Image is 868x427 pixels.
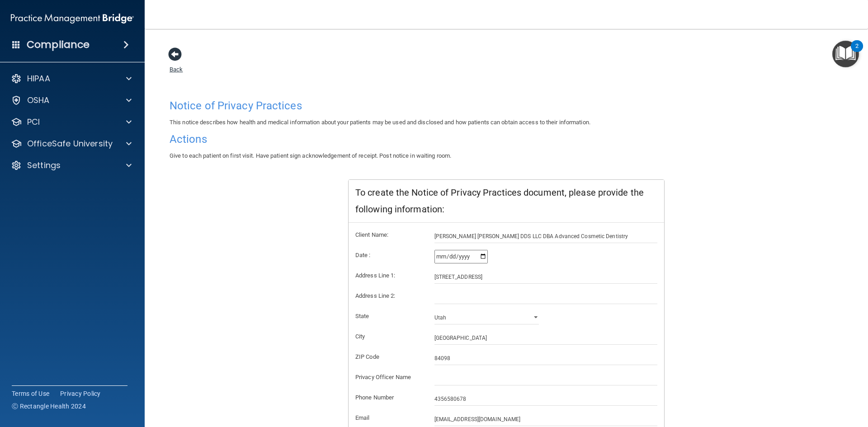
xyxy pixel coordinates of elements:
h4: Actions [170,133,843,145]
h4: Compliance [27,38,90,51]
label: Address Line 1: [349,270,428,281]
div: 2 [855,46,859,58]
div: To create the Notice of Privacy Practices document, please provide the following information: [349,180,664,223]
label: Address Line 2: [349,291,428,301]
span: This notice describes how health and medical information about your patients may be used and disc... [170,119,590,126]
a: Settings [11,160,132,171]
a: HIPAA [11,73,132,84]
a: OfficeSafe University [11,138,132,149]
a: Back [170,55,183,73]
label: Date : [349,250,428,261]
label: ZIP Code [349,352,428,362]
button: Open Resource Center, 2 new notifications [832,41,859,67]
a: Privacy Policy [60,389,101,398]
label: City [349,331,428,342]
a: PCI [11,117,132,127]
a: Terms of Use [12,389,49,398]
label: Client Name: [349,230,428,240]
a: OSHA [11,95,132,106]
p: OfficeSafe University [27,138,113,149]
p: OSHA [27,95,50,106]
iframe: Drift Widget Chat Controller [712,363,857,399]
label: Phone Number [349,392,428,403]
span: Ⓒ Rectangle Health 2024 [12,402,86,411]
img: PMB logo [11,9,134,28]
h4: Notice of Privacy Practices [170,100,843,112]
p: Settings [27,160,61,171]
label: Privacy Officer Name [349,372,428,383]
span: Give to each patient on first visit. Have patient sign acknowledgement of receipt. Post notice in... [170,152,451,159]
p: PCI [27,117,40,127]
p: HIPAA [27,73,50,84]
label: State [349,311,428,322]
input: _____ [434,352,658,365]
label: Email [349,413,428,423]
